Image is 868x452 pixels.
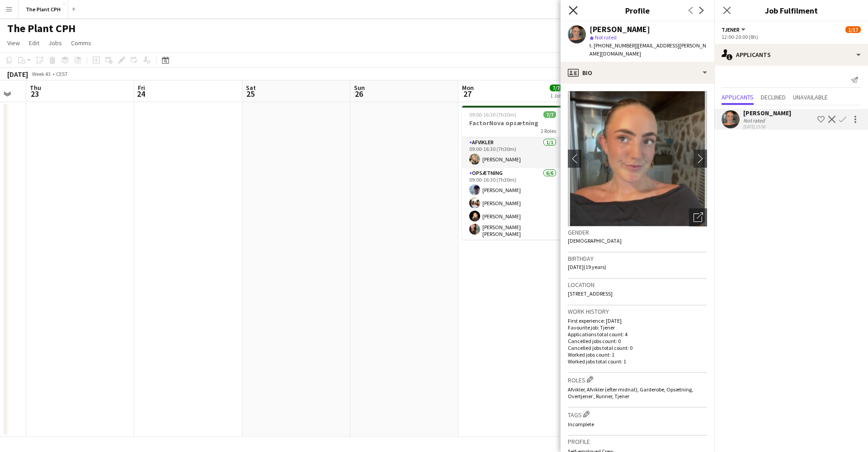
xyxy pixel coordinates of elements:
span: Not rated [595,34,617,41]
span: Declined [761,94,786,100]
span: [DEMOGRAPHIC_DATA] [568,237,622,244]
span: 7/7 [550,85,562,91]
span: Jobs [48,39,62,47]
span: Week 43 [30,71,52,77]
h1: The Plant CPH [7,22,75,35]
a: Jobs [45,37,66,49]
span: t. [PHONE_NUMBER] [590,42,637,49]
app-card-role: Opsætning6/609:00-16:30 (7h30m)[PERSON_NAME][PERSON_NAME][PERSON_NAME][PERSON_NAME] [PERSON_NAME] [462,168,563,267]
span: 1/17 [845,26,861,33]
span: Unavailable [793,94,828,100]
button: The Plant CPH [19,0,68,18]
span: 23 [28,89,41,99]
h3: Gender [568,228,707,236]
span: 7/7 [543,111,556,118]
span: [DATE] (19 years) [568,264,606,270]
p: Incomplete [568,421,707,428]
span: 26 [353,89,365,99]
p: Applications total count: 4 [568,331,707,338]
p: Worked jobs count: 1 [568,351,707,358]
h3: Work history [568,307,707,315]
span: Thu [30,84,41,92]
span: | [EMAIL_ADDRESS][PERSON_NAME][DOMAIN_NAME] [590,42,706,57]
div: 12:00-20:00 (8h) [722,33,861,40]
span: Sun [354,84,365,92]
h3: FactorNova opsætning [462,119,563,127]
app-card-role: Afvikler1/109:00-16:30 (7h30m)[PERSON_NAME] [462,137,563,168]
div: [PERSON_NAME] [743,109,791,117]
p: First experience: [DATE] [568,317,707,324]
span: Sat [246,84,256,92]
div: Not rated [743,117,767,124]
span: 27 [461,89,474,99]
div: [DATE] 15:50 [743,124,791,130]
span: 25 [245,89,256,99]
a: Comms [67,37,95,49]
span: Afvikler, Afvikler (efter midnat), Garderobe, Opsætning, Overtjener , Runner, Tjener [568,386,693,400]
span: [STREET_ADDRESS] [568,290,613,297]
div: 1 Job [550,92,562,99]
span: Edit [29,39,39,47]
div: Bio [561,62,714,84]
h3: Tags [568,410,707,419]
h3: Roles [568,375,707,384]
button: Tjener [722,26,747,33]
h3: Profile [568,438,707,446]
p: Worked jobs total count: 1 [568,358,707,365]
p: Cancelled jobs total count: 0 [568,344,707,351]
div: Open photos pop-in [689,208,707,226]
div: [DATE] [7,70,28,79]
span: Applicants [722,94,754,100]
span: Tjener [722,26,740,33]
h3: Birthday [568,254,707,263]
span: Mon [462,84,474,92]
p: Cancelled jobs count: 0 [568,338,707,344]
span: 24 [137,89,145,99]
app-job-card: 09:00-16:30 (7h30m)7/7FactorNova opsætning2 RolesAfvikler1/109:00-16:30 (7h30m)[PERSON_NAME]Opsæt... [462,106,563,240]
p: Favourite job: Tjener [568,324,707,331]
span: Comms [71,39,91,47]
span: Fri [138,84,145,92]
span: 2 Roles [541,127,556,134]
img: Crew avatar or photo [568,91,707,226]
a: Edit [25,37,43,49]
h3: Profile [561,5,714,16]
div: [PERSON_NAME] [590,25,650,33]
h3: Location [568,281,707,289]
div: Applicants [714,44,868,66]
div: CEST [56,71,68,77]
a: View [4,37,24,49]
h3: Job Fulfilment [714,5,868,16]
span: 09:00-16:30 (7h30m) [469,111,516,118]
span: View [7,39,20,47]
